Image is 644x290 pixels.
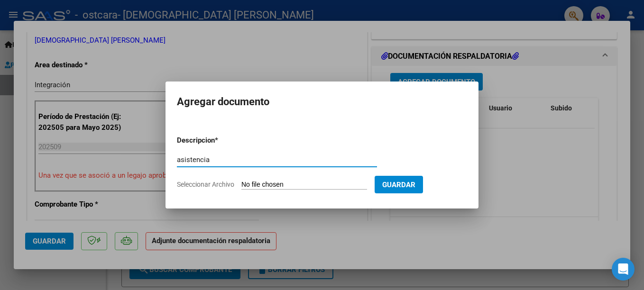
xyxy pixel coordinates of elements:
[612,258,635,281] div: Open Intercom Messenger
[375,176,423,193] button: Guardar
[177,93,467,111] h2: Agregar documento
[177,135,264,146] p: Descripcion
[382,181,415,189] span: Guardar
[177,181,234,188] span: Seleccionar Archivo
